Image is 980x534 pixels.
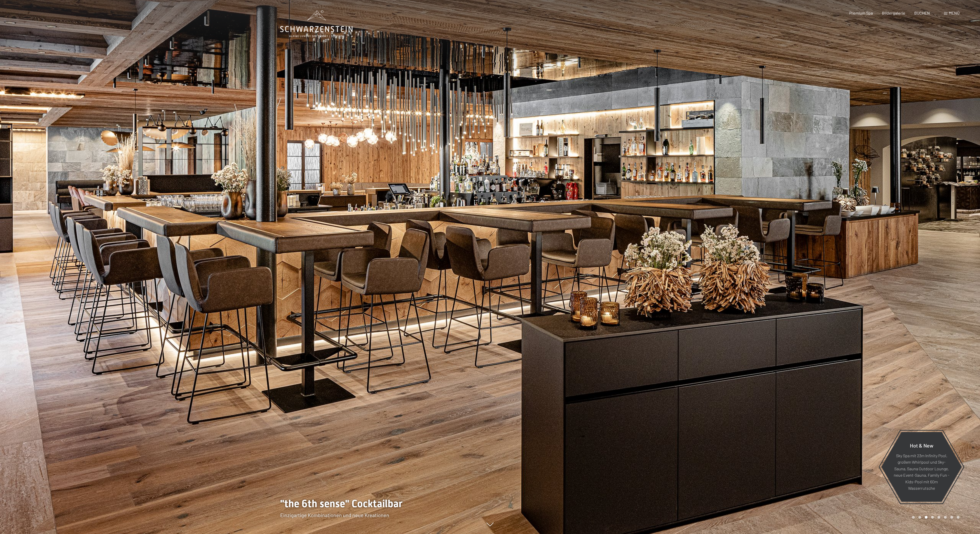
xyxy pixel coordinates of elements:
div: Carousel Page 6 [944,516,947,519]
a: Premium Spa [849,10,873,15]
div: Carousel Pagination [910,516,960,519]
div: Carousel Page 3 (Current Slide) [925,516,928,519]
div: Carousel Page 8 [957,516,960,519]
span: Menü [949,10,960,15]
div: Carousel Page 4 [931,516,934,519]
div: Carousel Page 5 [938,516,940,519]
p: Sky Spa mit 23m Infinity Pool, großem Whirlpool und Sky-Sauna, Sauna Outdoor Lounge, neue Event-S... [894,452,949,492]
span: Hot & New [910,442,933,448]
a: BUCHEN [914,10,930,15]
div: Carousel Page 7 [950,516,953,519]
div: Carousel Page 1 [912,516,915,519]
a: Hot & New Sky Spa mit 23m Infinity Pool, großem Whirlpool und Sky-Sauna, Sauna Outdoor Lounge, ne... [881,432,962,502]
a: Bildergalerie [882,10,905,15]
div: Carousel Page 2 [918,516,921,519]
